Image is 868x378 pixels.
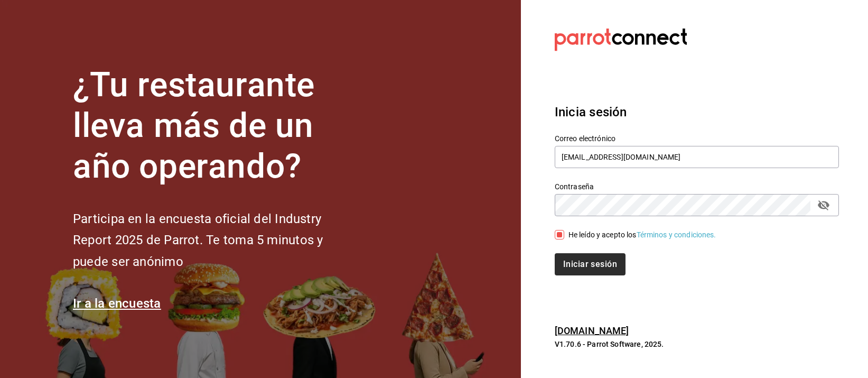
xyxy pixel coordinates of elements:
div: He leído y acepto los [568,229,716,241]
button: Iniciar sesión [555,253,626,275]
label: Contraseña [555,183,839,191]
h2: Participa en la encuesta oficial del Industry Report 2025 de Parrot. Te toma 5 minutos y puede se... [73,208,358,273]
input: Ingresa tu correo electrónico [555,146,839,168]
button: passwordField [815,196,833,214]
a: [DOMAIN_NAME] [555,325,629,336]
a: Ir a la encuesta [73,296,161,311]
p: V1.70.6 - Parrot Software, 2025. [555,339,839,349]
a: Términos y condiciones. [637,231,716,239]
label: Correo electrónico [555,135,839,143]
h1: ¿Tu restaurante lleva más de un año operando? [73,65,358,187]
h3: Inicia sesión [555,103,839,122]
